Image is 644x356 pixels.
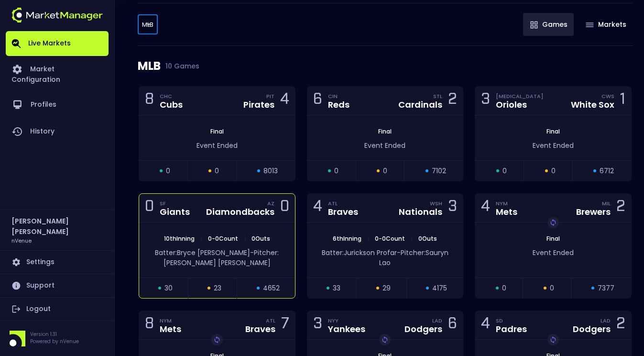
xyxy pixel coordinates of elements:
img: replayImg [549,336,557,344]
div: Yankees [328,325,365,334]
span: Pitcher: [PERSON_NAME] [PERSON_NAME] [164,248,279,267]
a: Profiles [6,91,109,118]
div: 0 [145,199,154,217]
div: MIL [602,200,611,207]
div: Mets [160,325,181,334]
div: ATL [266,317,275,324]
div: Cardinals [398,100,442,109]
div: SD [496,317,527,324]
div: Braves [328,208,358,216]
div: LAD [432,317,442,324]
span: Final [207,127,227,135]
span: 30 [164,283,173,293]
span: | [241,234,249,243]
div: NYM [160,317,181,324]
img: replayImg [549,219,557,226]
span: 0 [383,166,387,176]
div: CHC [160,92,183,100]
div: Dodgers [404,325,442,334]
div: WSH [430,200,442,207]
a: Logout [6,298,109,321]
div: PIT [266,92,274,100]
span: 0 [502,283,506,293]
div: Brewers [576,208,611,216]
div: Version 1.31Powered by nVenue [6,331,109,346]
div: CWS [601,92,614,100]
img: replayImg [213,336,221,344]
div: 8 [145,92,154,110]
div: 8 [145,316,154,334]
div: 4 [481,199,490,217]
div: 3 [481,92,490,110]
span: 0 [550,283,554,293]
span: Event Ended [533,141,574,150]
div: Diamondbacks [206,208,274,216]
div: 6 [448,316,457,334]
span: 0 Outs [415,234,440,243]
span: 4175 [432,283,447,293]
span: - [250,248,254,257]
h3: nVenue [11,237,32,244]
span: 0 [215,166,219,176]
img: replayImg [381,336,389,344]
div: Padres [496,325,527,334]
span: Final [544,127,563,135]
span: 33 [333,283,340,293]
div: NYY [328,317,365,324]
div: 2 [448,92,457,110]
span: Final [544,234,563,243]
div: [MEDICAL_DATA] [496,92,544,100]
div: 3 [313,316,322,334]
div: 2 [616,199,625,217]
a: Settings [6,251,109,274]
span: 6th Inning [330,234,364,243]
div: 4 [481,316,490,334]
div: LAD [600,317,611,324]
div: Nationals [399,208,442,216]
a: History [6,118,109,145]
div: 6 [313,92,322,110]
span: Event Ended [196,141,238,150]
span: 0 [502,166,507,176]
div: 3 [448,199,457,217]
div: 1 [620,92,625,110]
div: Reds [328,100,349,109]
div: Giants [160,208,190,216]
p: Version 1.31 [30,331,79,338]
div: Orioles [496,100,544,109]
span: 23 [214,283,221,293]
span: - [397,248,401,257]
img: gameIcon [530,21,538,29]
button: Games [523,13,574,36]
div: MLB [138,46,633,86]
img: gameIcon [586,22,594,27]
div: STL [433,92,442,100]
span: Event Ended [533,248,574,257]
a: Live Markets [6,31,109,56]
span: Batter: Bryce [PERSON_NAME] [155,248,250,257]
div: 7 [281,316,289,334]
button: Markets [579,13,633,36]
a: Support [6,274,109,297]
span: 8013 [263,166,278,176]
span: Final [375,127,394,135]
div: 0 [280,199,289,217]
div: 4 [313,199,322,217]
span: 7102 [432,166,446,176]
span: 29 [382,283,391,293]
div: BAS - All [138,15,158,34]
div: CIN [328,92,349,100]
div: NYM [496,200,517,207]
span: 7377 [598,283,614,293]
div: AZ [267,200,274,207]
div: White Sox [571,100,614,109]
span: | [197,234,205,243]
span: 0 [166,166,170,176]
div: Cubs [160,100,183,109]
div: Mets [496,208,517,216]
div: Pirates [243,100,274,109]
span: 6712 [600,166,614,176]
span: 10th Inning [161,234,197,243]
span: 0 - 0 Count [372,234,408,243]
span: Pitcher: Sauryn Lao [379,248,448,267]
